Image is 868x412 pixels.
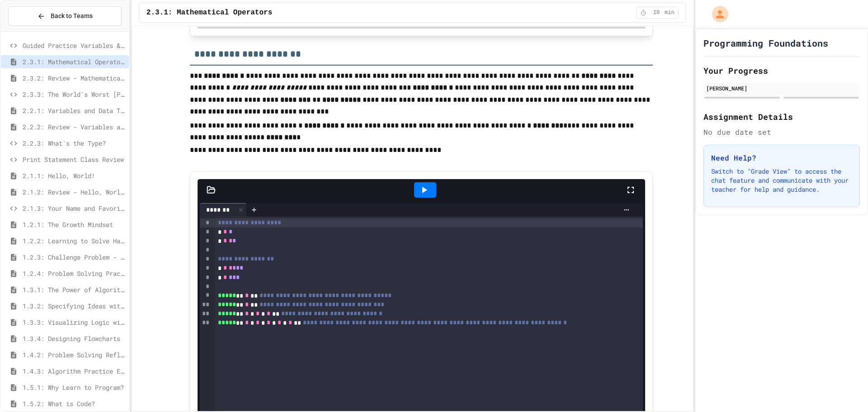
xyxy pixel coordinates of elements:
[23,366,125,376] span: 1.4.3: Algorithm Practice Exercises
[23,106,125,115] span: 2.2.1: Variables and Data Types
[23,41,125,50] span: Guided Practice Variables & Data Types
[649,9,664,16] span: 10
[23,236,125,246] span: 1.2.2: Learning to Solve Hard Problems
[23,204,125,213] span: 2.1.3: Your Name and Favorite Movie
[23,73,125,83] span: 2.3.2: Review - Mathematical Operators
[8,6,122,26] button: Back to Teams
[23,187,125,197] span: 2.1.2: Review - Hello, World!
[23,57,125,66] span: 2.3.1: Mathematical Operators
[23,399,125,408] span: 1.5.2: What is Code?
[703,4,731,24] div: My Account
[711,167,852,194] p: Switch to "Grade View" to access the chat feature and communicate with your teacher for help and ...
[703,64,860,77] h2: Your Progress
[23,171,125,180] span: 2.1.1: Hello, World!
[23,138,125,148] span: 2.2.3: What's the Type?
[23,301,125,311] span: 1.3.2: Specifying Ideas with Pseudocode
[23,334,125,343] span: 1.3.4: Designing Flowcharts
[146,7,272,18] span: 2.3.1: Mathematical Operators
[23,252,125,262] span: 1.2.3: Challenge Problem - The Bridge
[711,152,852,163] h3: Need Help?
[703,127,860,137] div: No due date set
[706,84,857,92] div: [PERSON_NAME]
[23,220,125,229] span: 1.2.1: The Growth Mindset
[51,11,93,21] span: Back to Teams
[23,350,125,360] span: 1.4.2: Problem Solving Reflection
[665,9,675,16] span: min
[23,285,125,294] span: 1.3.1: The Power of Algorithms
[23,383,125,392] span: 1.5.1: Why Learn to Program?
[703,37,828,49] h1: Programming Foundations
[23,317,125,327] span: 1.3.3: Visualizing Logic with Flowcharts
[23,269,125,278] span: 1.2.4: Problem Solving Practice
[23,90,125,99] span: 2.3.3: The World's Worst [PERSON_NAME] Market
[23,155,125,164] span: Print Statement Class Review
[703,110,860,123] h2: Assignment Details
[23,122,125,132] span: 2.2.2: Review - Variables and Data Types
